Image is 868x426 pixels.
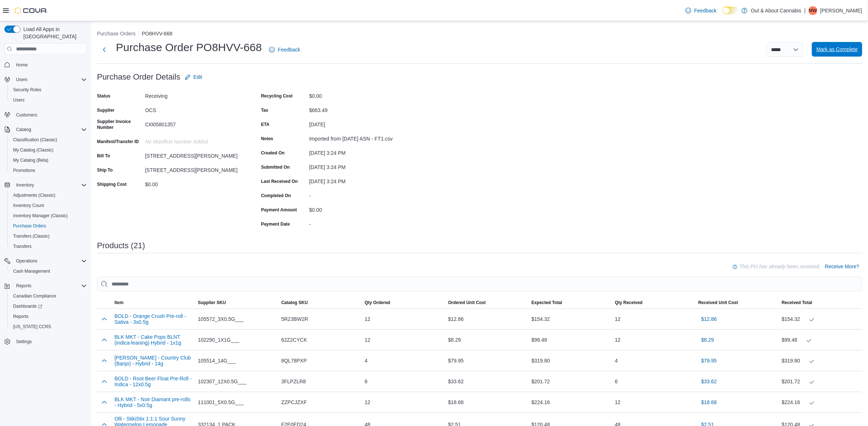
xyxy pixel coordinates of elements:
[198,356,236,365] span: 105514_14G___
[7,155,90,165] button: My Catalog (Beta)
[10,322,87,331] span: Washington CCRS
[16,62,28,68] span: Home
[13,61,31,69] a: Home
[13,181,87,189] span: Inventory
[7,95,90,105] button: Users
[112,297,195,308] button: Item
[198,398,244,407] span: 111001_5X0.5G___
[10,222,49,230] a: Purchase Orders
[97,31,136,37] button: Purchase Orders
[278,46,300,53] span: Feedback
[10,222,87,230] span: Purchase Orders
[682,3,719,18] a: Feedback
[782,335,859,344] div: $99.48
[145,164,243,173] div: [STREET_ADDRESS][PERSON_NAME]
[142,31,172,37] button: PO8HVV-668
[701,315,717,323] span: $12.86
[612,297,696,308] button: Qty Received
[365,300,390,306] span: Qty Ordered
[4,56,87,366] nav: Complex example
[782,300,812,306] span: Received Total
[445,395,529,410] div: $18.68
[809,6,817,15] div: Mark Wolk
[615,300,643,306] span: Qty Received
[1,256,90,266] button: Operations
[10,201,47,210] a: Inventory Count
[13,192,55,198] span: Adjustments (Classic)
[7,231,90,241] button: Transfers (Classic)
[10,146,57,154] a: My Catalog (Classic)
[10,191,58,200] a: Adjustments (Classic)
[782,398,859,407] div: $224.16
[782,356,859,365] div: $319.80
[261,207,297,213] label: Payment Amount
[13,168,35,173] span: Promotions
[529,312,612,326] div: $154.32
[13,233,50,239] span: Transfers (Classic)
[779,297,862,308] button: Received Total
[97,153,110,159] label: Bill To
[16,258,38,264] span: Operations
[698,395,720,410] button: $18.68
[10,302,87,311] span: Dashboards
[1,124,90,135] button: Catalog
[10,85,44,94] a: Security Roles
[198,315,244,323] span: 105572_3X0.5G___
[309,147,407,156] div: [DATE] 3:24 PM
[114,376,192,387] button: BOLD - Root Beer Float Pre-Roll - Indica - 12x0.5g
[13,87,41,93] span: Security Roles
[261,122,269,127] label: ETA
[809,6,817,15] span: MW
[114,334,192,346] button: BLK MKT - Cake Pops BLNT (indica-leaning) Hybrid - 1x1g
[198,377,246,386] span: 102307_12X0.5G___
[751,6,802,15] p: Out & About Cannabis
[7,165,90,176] button: Promotions
[10,96,87,104] span: Users
[1,74,90,85] button: Users
[10,322,54,331] a: [US_STATE] CCRS
[13,223,46,229] span: Purchase Orders
[1,281,90,291] button: Reports
[281,335,307,344] span: 62Z2CYCK
[10,292,59,300] a: Canadian Compliance
[309,176,407,184] div: [DATE] 3:24 PM
[694,7,716,14] span: Feedback
[114,313,192,325] button: BOLD - Orange Crush Pre-roll - Sativa - 3x0.5g
[114,300,124,306] span: Item
[97,167,113,173] label: Ship To
[97,241,145,250] h3: Products (21)
[309,119,407,127] div: [DATE]
[13,337,87,346] span: Settings
[13,60,87,69] span: Home
[10,156,87,165] span: My Catalog (Beta)
[20,26,87,40] span: Load All Apps in [GEOGRAPHIC_DATA]
[445,312,529,326] div: $12.86
[816,46,858,53] span: Mark as Complete
[7,190,90,200] button: Adjustments (Classic)
[7,85,90,95] button: Security Roles
[820,6,862,15] p: [PERSON_NAME]
[309,190,407,199] div: -
[10,312,87,321] span: Reports
[7,291,90,301] button: Canadian Compliance
[7,311,90,322] button: Reports
[309,104,407,113] div: $663.49
[13,181,37,189] button: Inventory
[145,104,243,113] div: OCS
[309,133,407,142] div: Imported from [DATE] ASN - FT1.csv
[698,353,720,368] button: $79.95
[698,374,720,389] button: $33.62
[445,297,529,308] button: Ordered Unit Cost
[10,242,87,251] span: Transfers
[612,333,696,347] div: 12
[13,324,51,330] span: [US_STATE] CCRS
[13,281,87,290] span: Reports
[309,90,407,99] div: $0.00
[723,7,738,14] input: Dark Mode
[10,302,45,311] a: Dashboards
[1,110,90,120] button: Customers
[279,297,362,308] button: Catalog SKU
[701,336,714,344] span: $8.29
[13,111,40,119] a: Customers
[16,182,34,188] span: Inventory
